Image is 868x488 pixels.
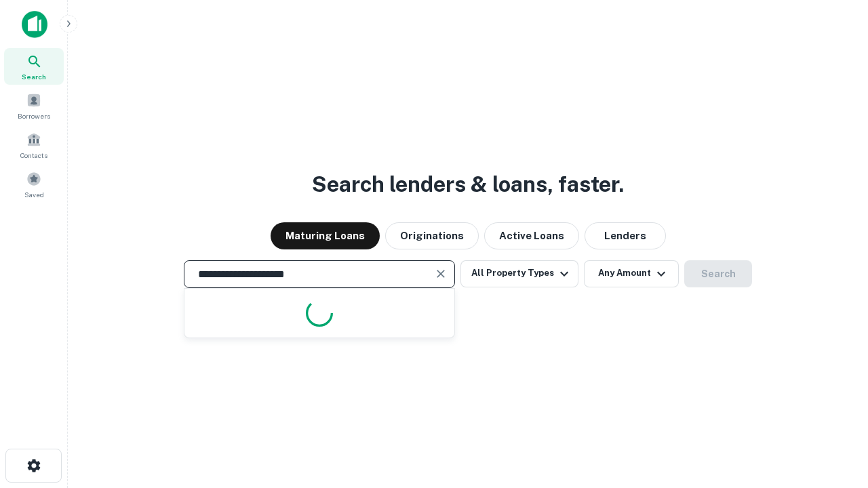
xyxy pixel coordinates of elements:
[4,166,64,203] a: Saved
[4,48,64,85] a: Search
[271,222,380,249] button: Maturing Loans
[484,222,579,249] button: Active Loans
[431,264,450,283] button: Clear
[312,168,624,201] h3: Search lenders & loans, faster.
[22,71,46,82] span: Search
[18,110,50,121] span: Borrowers
[20,150,47,161] span: Contacts
[4,127,64,163] a: Contacts
[22,11,47,38] img: capitalize-icon.png
[585,222,666,249] button: Lenders
[800,380,868,445] iframe: Chat Widget
[4,87,64,124] a: Borrowers
[24,189,44,200] span: Saved
[460,260,578,287] button: All Property Types
[385,222,479,249] button: Originations
[584,260,679,287] button: Any Amount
